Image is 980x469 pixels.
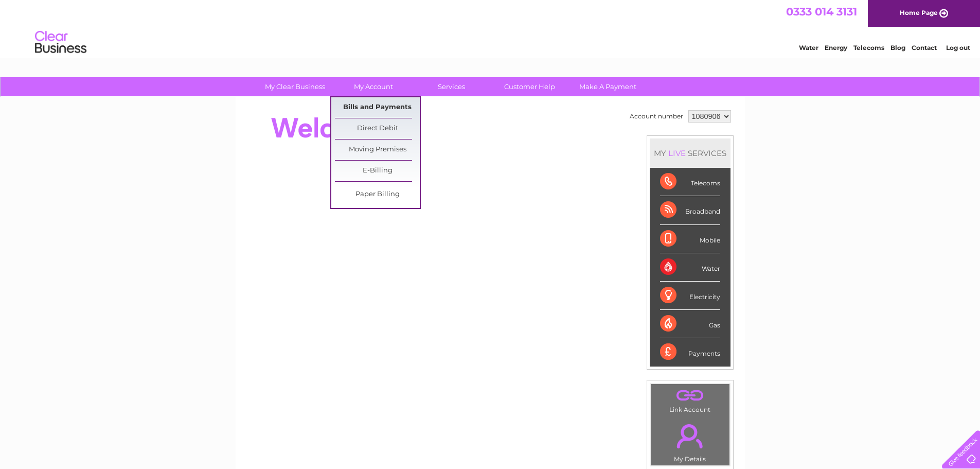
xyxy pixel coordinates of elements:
[890,44,905,51] a: Blog
[253,77,337,96] a: My Clear Business
[786,5,857,18] a: 0333 014 3131
[660,225,720,253] div: Mobile
[335,184,420,205] a: Paper Billing
[653,387,727,405] a: .
[335,97,420,118] a: Bills and Payments
[660,253,720,282] div: Water
[487,77,572,96] a: Customer Help
[912,44,937,51] a: Contact
[660,338,720,366] div: Payments
[650,384,730,416] td: Link Account
[946,44,970,51] a: Log out
[666,148,688,158] div: LIVE
[335,140,420,160] a: Moving Premises
[660,168,720,196] div: Telecoms
[247,6,734,50] div: Clear Business is a trading name of Verastar Limited (registered in [GEOGRAPHIC_DATA] No. 3667643...
[650,415,730,466] td: My Details
[653,418,727,454] a: .
[627,108,686,125] td: Account number
[660,310,720,338] div: Gas
[853,44,884,51] a: Telecoms
[825,44,847,51] a: Energy
[650,138,730,168] div: MY SERVICES
[660,282,720,310] div: Electricity
[799,44,818,51] a: Water
[331,77,416,96] a: My Account
[34,27,87,58] img: logo.png
[565,77,650,96] a: Make A Payment
[409,77,494,96] a: Services
[335,118,420,139] a: Direct Debit
[660,196,720,224] div: Broadband
[335,161,420,181] a: E-Billing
